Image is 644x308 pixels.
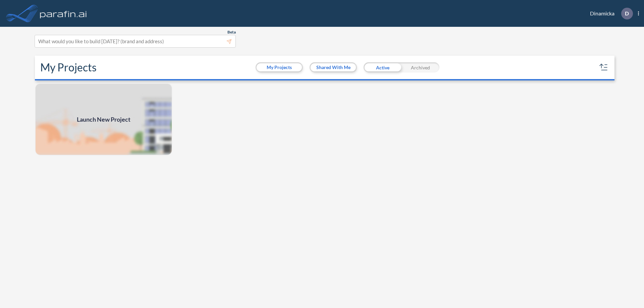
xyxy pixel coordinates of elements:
[580,8,639,19] div: Dinamicka
[39,7,88,20] img: logo
[40,61,97,74] h2: My Projects
[598,62,609,73] button: sort
[625,10,629,16] p: D
[35,83,172,156] img: add
[35,83,172,156] a: Launch New Project
[364,62,401,72] div: Active
[311,63,356,71] button: Shared With Me
[257,63,302,71] button: My Projects
[77,115,130,124] span: Launch New Project
[227,29,236,35] span: Beta
[401,62,439,72] div: Archived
